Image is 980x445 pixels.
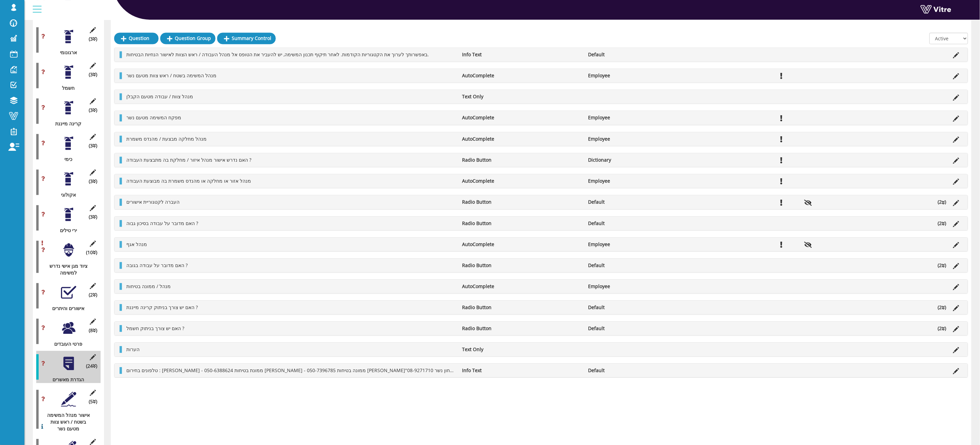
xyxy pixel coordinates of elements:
li: Employee [585,241,711,248]
a: Question [114,33,159,44]
div: אישור מנהל המשימה בשטח / ראש צוות מטעם נשר [36,412,96,432]
li: Default [585,262,711,269]
li: Default [585,199,711,205]
li: Employee [585,114,711,121]
li: Radio Button [459,262,585,269]
li: AutoComplete [459,136,585,142]
div: אישורים והיתרים [36,305,96,312]
li: Radio Button [459,220,585,227]
span: מנהל צוות / עבודה מטעם הקבלן [126,93,193,100]
span: (3 ) [89,36,97,42]
li: Radio Button [459,157,585,163]
li: Employee [585,72,711,79]
span: מנהל / ממונה בטיחות [126,283,171,289]
li: Default [585,325,711,332]
span: מנהל אזור או מחלקה או מהנדס משמרת בה מבוצעת העבודה [126,178,251,184]
div: ירי טילים [36,227,96,234]
li: AutoComplete [459,283,585,290]
div: אקולוגי [36,191,96,198]
span: האם מדובר על עבודה בסיכון גבוה ? [126,220,198,226]
div: ארגונומי [36,49,96,56]
span: העברה לקטגוריית אישורים [126,199,180,205]
li: Radio Button [459,325,585,332]
li: Employee [585,283,711,290]
li: Dictionary [585,157,711,163]
span: (3 ) [89,107,97,114]
span: טלפונים בחירום : [PERSON_NAME] - ממונת בטיחות 050-6388624 [PERSON_NAME] - ממונה בטיחות 050-739678... [126,367,738,373]
li: AutoComplete [459,178,585,184]
div: חשמל [36,85,96,92]
li: Default [585,304,711,311]
span: האם מדובר על עבודה בגובה ? [126,262,188,268]
li: (2 ) [935,262,950,269]
span: (2 ) [89,291,97,298]
span: (5 ) [89,398,97,405]
span: האם יש צורך בניתוק חשמל ? [126,325,184,331]
span: באפשרותך לערוך את הקטגוריות הקודמות. לאחר תיקוף תכנון המשימה, יש להעביר את הטופס אל מנהל העבודה /... [126,51,429,58]
span: (10 ) [86,249,97,256]
span: מנהל מחלקה מבצעת / מהנדס משמרת [126,136,207,142]
li: Info Text [459,51,585,58]
div: כימי [36,156,96,163]
a: Question Group [160,33,215,44]
li: Text Only [459,93,585,100]
span: (8 ) [89,327,97,334]
li: Employee [585,136,711,142]
li: (2 ) [935,325,950,332]
li: AutoComplete [459,72,585,79]
li: Employee [585,178,711,184]
li: Default [585,220,711,227]
li: Default [585,367,711,374]
li: Default [585,51,711,58]
div: קרינה מייננת [36,120,96,127]
span: (3 ) [89,71,97,78]
li: (2 ) [935,304,950,311]
span: מנהל אגף [126,241,147,247]
span: מפקח המשימה מטעם נשר [126,114,181,121]
li: Text Only [459,346,585,353]
span: האם יש צורך בניתוק קרינה מייננת ? [126,304,198,310]
span: (3 ) [89,178,97,185]
li: Info Text [459,367,585,374]
li: (2 ) [935,220,950,227]
span: (3 ) [89,214,97,220]
span: (24 ) [86,363,97,369]
li: Radio Button [459,304,585,311]
li: (2 ) [935,199,950,205]
span: (3 ) [89,142,97,149]
span: מנהל המשימה בשטח / ראש צוות מטעם נשר [126,72,216,79]
li: AutoComplete [459,114,585,121]
span: הערות [126,346,140,352]
li: Radio Button [459,199,585,205]
div: פרטי העובדים [36,341,96,347]
div: ציוד מגן אישי נדרש למשימה [36,263,96,276]
li: AutoComplete [459,241,585,248]
div: הגדרת מאשרים [36,376,96,383]
a: Summary Control [217,33,276,44]
span: האם נדרש אישור מנהל איזור / מחלקת בה מתבצעת העבודה ? [126,157,251,163]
